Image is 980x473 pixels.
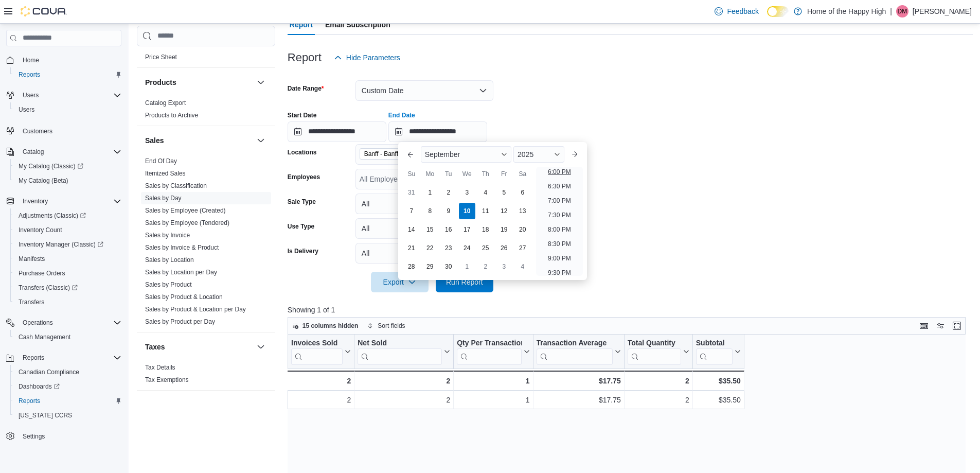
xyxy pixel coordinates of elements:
button: Enter fullscreen [951,320,963,332]
li: 6:00 PM [544,166,575,178]
button: Invoices Sold [291,339,351,365]
div: day-9 [440,203,457,219]
div: Subtotal [696,339,733,348]
span: Reports [23,354,44,362]
div: day-13 [514,203,531,219]
a: Sales by Product per Day [145,318,215,325]
p: Home of the Happy High [807,5,886,17]
button: Users [10,102,126,117]
span: Sales by Location per Day [145,268,217,276]
a: End Of Day [145,157,177,165]
button: Reports [10,67,126,82]
li: 9:00 PM [544,252,575,265]
button: Customers [2,123,126,138]
div: Pricing [137,51,275,67]
div: Su [403,166,420,182]
span: My Catalog (Classic) [14,160,121,172]
button: Run Report [436,272,493,292]
div: day-4 [477,184,494,201]
div: day-3 [459,184,475,201]
ul: Time [536,167,583,276]
a: Canadian Compliance [14,366,83,378]
button: Purchase Orders [10,266,126,281]
button: Reports [2,351,126,365]
div: Invoices Sold [291,339,343,348]
span: Sales by Day [145,194,182,202]
div: Sales [137,155,275,332]
span: Home [19,54,121,66]
span: Inventory [23,197,48,205]
span: Sales by Location [145,256,194,264]
div: $17.75 [536,375,620,387]
button: Transfers [10,295,126,309]
span: My Catalog (Beta) [19,177,68,185]
div: day-7 [403,203,420,219]
button: Next month [566,146,583,163]
div: day-29 [422,258,438,275]
div: 2 [627,375,689,387]
button: Reports [19,352,48,364]
span: 15 columns hidden [302,322,359,330]
div: $35.50 [696,394,741,406]
a: Sales by Invoice [145,232,190,239]
span: Transfers (Classic) [14,282,121,294]
div: Fr [496,166,512,182]
div: 2 [628,394,689,406]
a: Sales by Invoice & Product [145,244,219,251]
div: Products [137,97,275,126]
p: [PERSON_NAME] [913,5,972,17]
div: day-22 [422,240,438,256]
span: Price Sheet [145,53,177,61]
button: Products [255,76,267,89]
div: Total Quantity [627,339,681,348]
button: Inventory Count [10,223,126,237]
span: Purchase Orders [14,267,121,279]
div: Th [477,166,494,182]
a: Sales by Location per Day [145,269,217,276]
div: September, 2025 [402,183,532,276]
li: 8:30 PM [544,238,575,250]
a: Customers [19,125,57,137]
div: $35.50 [696,375,741,387]
button: Canadian Compliance [10,365,126,379]
li: 9:30 PM [544,267,575,279]
a: My Catalog (Classic) [14,160,87,172]
span: Inventory Count [19,226,62,234]
div: day-3 [496,258,512,275]
a: Adjustments (Classic) [10,208,126,223]
span: Users [23,91,39,99]
a: [US_STATE] CCRS [14,409,76,422]
label: Employees [288,173,320,181]
a: Transfers [14,296,48,308]
div: day-8 [422,203,438,219]
button: Display options [934,320,947,332]
span: Operations [23,319,53,327]
button: Transaction Average [536,339,620,365]
div: Taxes [137,361,275,390]
div: Button. Open the month selector. September is currently selected. [421,146,511,163]
span: Banff - Banff Caribou - Fire & Flower [360,148,457,160]
span: Sales by Employee (Created) [145,206,226,215]
span: Settings [23,432,45,441]
span: Cash Management [19,333,70,341]
button: Manifests [10,252,126,266]
button: Operations [2,316,126,330]
a: Manifests [14,253,49,265]
a: Home [19,54,43,66]
span: Email Subscription [325,14,390,35]
span: Adjustments (Classic) [14,209,121,222]
span: 2025 [518,150,533,159]
div: Button. Open the year selector. 2025 is currently selected. [513,146,564,163]
button: Subtotal [696,339,741,365]
div: day-16 [440,221,457,238]
span: Report [290,14,313,35]
label: Start Date [288,111,317,119]
button: Settings [2,429,126,444]
span: Adjustments (Classic) [19,212,86,220]
div: day-11 [477,203,494,219]
div: day-27 [514,240,531,256]
button: All [355,243,493,264]
span: Reports [14,395,121,407]
button: Sales [145,135,253,146]
span: Sales by Product & Location per Day [145,305,246,313]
